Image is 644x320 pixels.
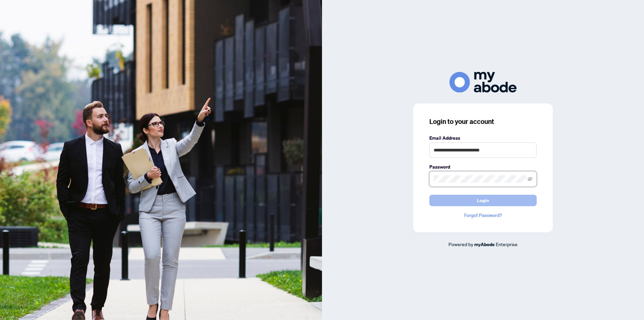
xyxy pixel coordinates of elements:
[429,212,537,219] a: Forgot Password?
[528,177,532,181] span: eye-invisible
[496,241,518,247] span: Enterprise
[448,241,473,247] span: Powered by
[449,72,517,92] img: ma-logo
[474,241,495,248] a: myAbode
[429,163,537,171] label: Password
[429,195,537,206] button: Login
[429,134,537,142] label: Email Address
[429,117,537,126] h3: Login to your account
[477,195,489,206] span: Login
